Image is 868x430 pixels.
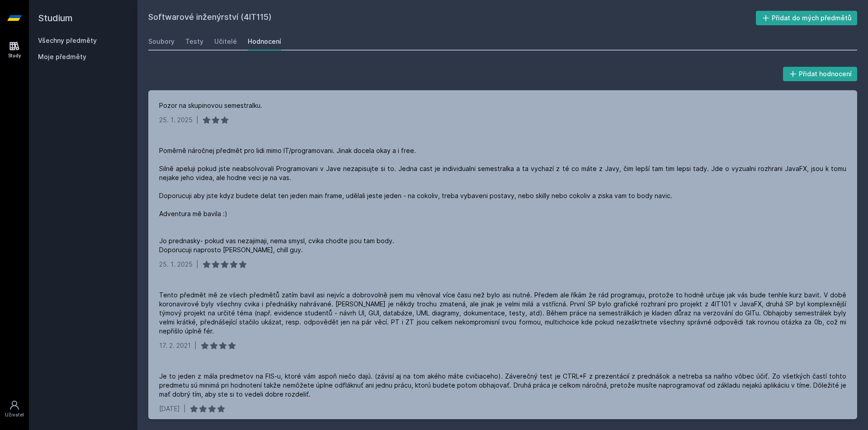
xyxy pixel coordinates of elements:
div: Poměrně náročnej předmět pro lidi mimo IT/programovani. Jinak docela okay a i free. Silně apeluji... [159,146,846,254]
div: Soubory [148,37,175,46]
div: Study [8,52,21,59]
div: | [184,404,186,413]
a: Hodnocení [248,32,281,51]
a: Uživatel [2,395,27,423]
div: Pozor na skupinovou semestralku. [159,101,262,110]
button: Přidat do mých předmětů [756,11,858,25]
div: Je to jeden z mála predmetov na FIS-u, ktoré vám aspoň niečo dajú. (závisí aj na tom akého máte c... [159,372,846,399]
div: [DATE] [159,404,180,413]
div: Uživatel [5,412,24,418]
a: Učitelé [214,32,237,51]
h2: Softwarové inženýrství (4IT115) [148,11,756,25]
div: | [194,341,197,350]
div: 25. 1. 2025 [159,116,193,125]
div: 25. 1. 2025 [159,260,193,269]
div: Učitelé [214,37,237,46]
a: Soubory [148,32,175,51]
a: Všechny předměty [38,37,97,44]
a: Testy [185,32,203,51]
div: | [196,116,198,125]
div: 17. 2. 2021 [159,341,191,350]
button: Přidat hodnocení [783,67,858,81]
div: | [196,260,198,269]
div: Tento předmět mě ze všech předmětů zatím bavil asi nejvíc a dobrovolně jsem mu věnoval více času ... [159,291,846,336]
div: Testy [185,37,203,46]
span: Moje předměty [38,52,86,61]
div: Hodnocení [248,37,281,46]
a: Study [2,36,27,64]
